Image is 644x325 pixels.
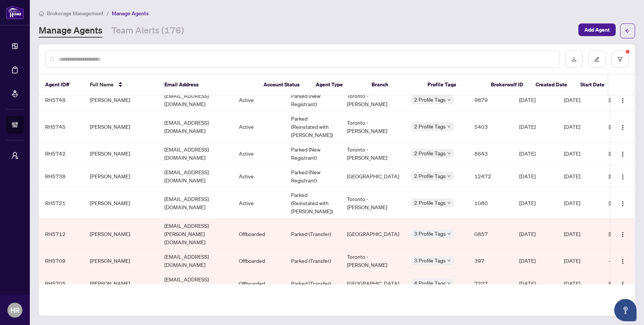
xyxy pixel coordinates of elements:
td: [EMAIL_ADDRESS][DOMAIN_NAME] [158,249,233,272]
td: [GEOGRAPHIC_DATA] [341,272,405,295]
span: down [447,259,451,262]
li: / [107,9,109,17]
td: [DATE] [558,142,603,165]
td: 12472 [468,165,513,188]
td: [DATE] [513,111,558,142]
td: Active [233,142,285,165]
td: [DATE] [513,89,558,111]
td: Toronto - [PERSON_NAME] [341,89,405,111]
td: [DATE] [558,188,603,219]
span: 4 Profile Tags [414,279,446,287]
td: Parked (Transfer) [285,249,341,272]
span: down [447,201,451,205]
td: Parked (New Registrant) [285,165,341,188]
a: Manage Agents [39,24,102,38]
img: Logo [620,174,626,180]
td: Parked (Transfer) [285,272,341,295]
td: [PERSON_NAME] [84,272,158,295]
span: user-switch [11,152,19,159]
td: Active [233,188,285,219]
th: Full Name [84,74,158,95]
td: Toronto - [PERSON_NAME] [341,188,405,219]
img: Logo [620,258,626,264]
th: Start Date [574,74,619,95]
td: RH5742 [39,142,84,165]
td: RH5745 [39,111,84,142]
td: [PERSON_NAME] [84,89,158,111]
span: 2 Profile Tags [414,198,446,207]
td: RH5712 [39,219,84,249]
button: Logo [617,147,629,159]
th: Profile Tags [422,74,485,95]
td: Parked (New Registrant) [285,89,341,111]
td: [PERSON_NAME] [84,142,158,165]
button: Add Agent [578,23,616,36]
span: down [447,125,451,128]
span: filter [618,57,623,62]
td: Parked (New Registrant) [285,142,341,165]
td: 1080 [468,188,513,219]
td: Active [233,165,285,188]
th: Created Date [530,74,574,95]
td: 7227 [468,272,513,295]
span: down [447,174,451,178]
td: [DATE] [513,165,558,188]
td: 397 [468,249,513,272]
span: arrow-left [625,28,630,34]
button: Logo [617,228,629,240]
img: Logo [620,201,626,207]
span: HR [10,305,20,315]
td: Parked (Reinstated with [PERSON_NAME]) [285,188,341,219]
span: 3 Profile Tags [414,256,446,265]
td: RH5721 [39,188,84,219]
span: down [447,152,451,155]
span: Full Name [90,80,114,89]
td: Parked (Reinstated with [PERSON_NAME]) [285,111,341,142]
td: [EMAIL_ADDRESS][DOMAIN_NAME] [158,111,233,142]
img: Logo [620,98,626,103]
span: Add Agent [584,24,610,36]
td: [GEOGRAPHIC_DATA] [341,165,405,188]
span: 2 Profile Tags [414,122,446,131]
td: [PERSON_NAME] [84,219,158,249]
td: RH5748 [39,89,84,111]
td: [EMAIL_ADDRESS][DOMAIN_NAME] [158,188,233,219]
td: [EMAIL_ADDRESS][PERSON_NAME][DOMAIN_NAME] [158,219,233,249]
td: 9879 [468,89,513,111]
td: [EMAIL_ADDRESS][DOMAIN_NAME] [158,89,233,111]
td: 8643 [468,142,513,165]
td: Active [233,111,285,142]
td: [DATE] [513,188,558,219]
span: Brokerage Management [47,10,104,17]
td: [PERSON_NAME] [84,111,158,142]
button: Logo [617,170,629,182]
span: down [447,98,451,102]
td: [DATE] [558,165,603,188]
th: Brokerwolf ID [485,74,530,95]
td: [DATE] [558,272,603,295]
td: [DATE] [558,249,603,272]
span: Manage Agents [112,10,149,17]
span: home [39,11,44,16]
td: [DATE] [513,249,558,272]
span: down [447,232,451,236]
td: [PERSON_NAME] [84,249,158,272]
button: Open asap [614,299,637,321]
button: Logo [617,197,629,209]
button: download [565,51,583,68]
span: 2 Profile Tags [414,149,446,157]
td: Offboarded [233,249,285,272]
span: edit [594,57,600,62]
button: edit [588,51,606,68]
span: 2 Profile Tags [414,172,446,180]
img: Logo [620,281,626,287]
td: 0857 [468,219,513,249]
button: Logo [617,277,629,289]
img: logo [6,6,24,19]
td: Offboarded [233,272,285,295]
td: Toronto - [PERSON_NAME] [341,142,405,165]
td: [GEOGRAPHIC_DATA] [341,219,405,249]
button: Logo [617,255,629,267]
td: Parked (Transfer) [285,219,341,249]
td: Offboarded [233,219,285,249]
